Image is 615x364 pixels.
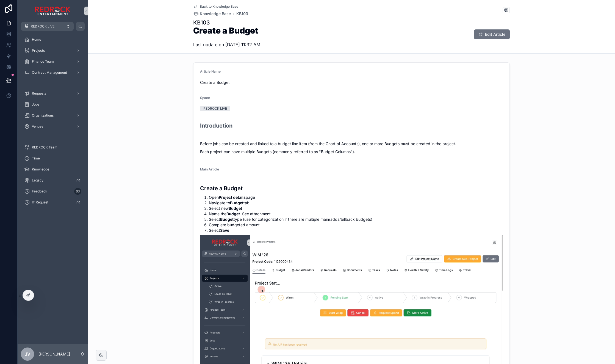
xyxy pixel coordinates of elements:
li: Select new [209,206,503,211]
li: Open page [209,195,503,200]
span: Requests [32,91,46,96]
a: Requests [21,89,85,98]
span: Home [32,37,41,42]
span: JV [25,351,30,357]
li: Complete budgeted amount [209,222,503,228]
h1: Create a Budget [193,26,260,35]
a: REDROCK Team [21,142,85,152]
h3: Create a Budget [200,184,503,192]
span: Venues [32,124,43,129]
a: Jobs [21,100,85,109]
a: Knowledge [21,164,85,174]
p: [PERSON_NAME] [38,351,70,357]
a: Organizations [21,111,85,120]
span: Feedback [32,189,47,194]
li: Name the . See attachment [209,211,503,217]
strong: Budget [230,200,243,205]
a: Back to Knowledge Base [193,4,238,9]
strong: Budget [226,211,240,216]
h1: KB103 [193,19,260,26]
div: scrollable content [18,31,88,214]
span: Create a Budget [200,80,503,85]
a: Contract Management [21,68,85,78]
strong: Budget [220,217,234,222]
button: REDROCK LIVE [21,22,74,31]
span: Jobs [32,102,39,107]
span: Space [200,96,210,100]
span: Projects [32,48,45,53]
span: Finance Team [32,59,54,64]
span: Contract Management [32,70,67,75]
a: Knowledge Base [193,11,231,16]
a: Legacy [21,175,85,185]
a: Finance Team [21,57,85,67]
a: Home [21,35,85,45]
span: Knowledge Base [200,11,231,16]
a: Time [21,153,85,163]
li: Select [209,228,503,233]
span: REDROCK LIVE [31,24,54,29]
span: REDROCK Team [32,145,57,150]
p: Before jobs can be created and linked to a budget line item (from the Chart of Accounts), one or ... [200,141,503,147]
span: Article Name [200,69,221,73]
span: Time [32,156,40,161]
span: IT Request [32,200,48,205]
p: Last update on [DATE] 11:32 AM [193,41,260,48]
span: Main Article [200,167,219,171]
a: IT Request [21,197,85,207]
button: Edit Article [474,29,510,39]
a: Venues [21,122,85,131]
img: App logo [35,7,71,15]
li: Select type (use for categorization if there are multiple main/adds/billback budgets) [209,217,503,222]
a: Feedback63 [21,186,85,196]
div: REDROCK LIVE [203,106,227,111]
strong: Save [220,228,229,233]
h2: Introduction [200,122,232,130]
li: Navigate to tab [209,200,503,206]
p: Each project can have multiple Budgets (commonly referred to as "Budget Columns"). [200,149,503,155]
strong: Budget [229,206,242,211]
a: KB103 [236,11,248,16]
span: Knowledge [32,167,49,172]
a: Projects [21,46,85,56]
span: Organizations [32,113,54,118]
div: 63 [74,188,81,195]
strong: Project details [219,195,246,200]
span: Back to Knowledge Base [200,4,238,9]
span: Legacy [32,178,43,183]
